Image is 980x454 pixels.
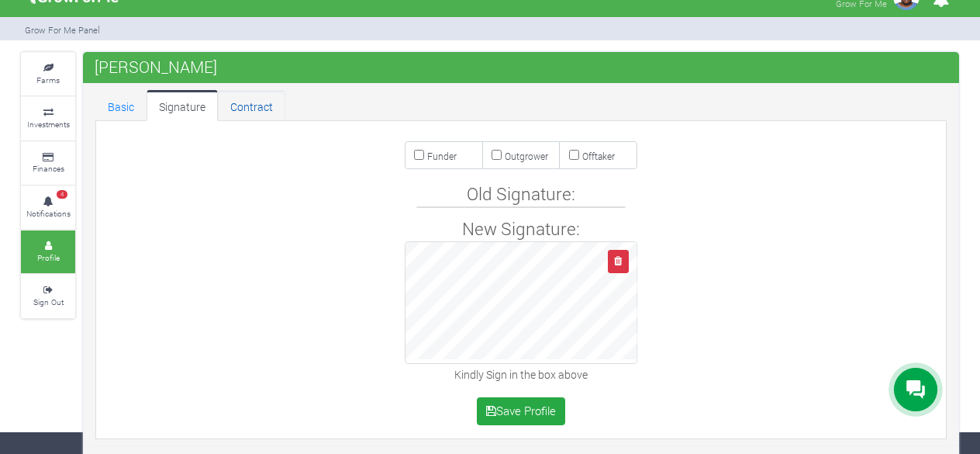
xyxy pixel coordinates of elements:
[414,150,424,160] input: Funder
[57,190,67,199] span: 4
[427,150,457,162] small: Funder
[21,97,75,140] a: Investments
[33,163,64,174] small: Finances
[37,252,60,263] small: Profile
[419,183,623,204] h4: Old Signature:
[505,150,548,162] small: Outgrower
[569,150,579,160] input: Offtaker
[477,397,566,425] button: Save Profile
[21,53,75,95] a: Farms
[21,142,75,185] a: Finances
[26,208,71,219] small: Notifications
[21,186,75,229] a: 4 Notifications
[21,275,75,317] a: Sign Out
[106,218,936,239] h4: New Signature:
[492,150,502,160] input: Outgrower
[27,119,70,130] small: Investments
[582,150,615,162] small: Offtaker
[416,206,626,208] img: profile-signature
[25,24,100,36] small: Grow For Me Panel
[36,75,60,85] small: Farms
[218,90,285,121] a: Contract
[91,51,221,82] span: [PERSON_NAME]
[147,90,218,121] a: Signature
[33,296,64,307] small: Sign Out
[106,366,936,383] p: Kindly Sign in the box above
[21,230,75,273] a: Profile
[95,90,147,121] a: Basic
